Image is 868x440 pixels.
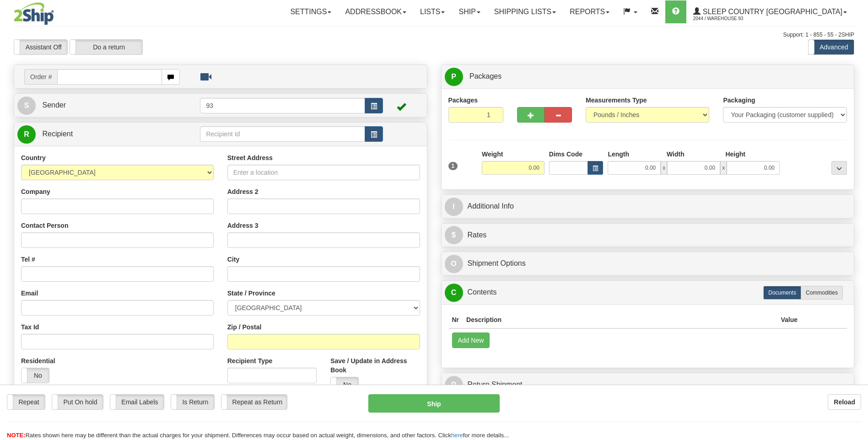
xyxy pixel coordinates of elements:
[171,395,214,409] label: Is Return
[21,322,39,332] label: Tax Id
[469,72,501,80] span: Packages
[563,0,616,23] a: Reports
[448,96,478,105] label: Packages
[723,96,755,105] label: Packaging
[200,126,365,142] input: Recipient Id
[452,333,490,348] button: Add New
[445,376,851,394] a: RReturn Shipment
[763,286,801,300] label: Documents
[14,40,67,54] label: Assistant Off
[368,394,499,413] button: Ship
[221,395,287,409] label: Repeat as Return
[667,150,685,159] label: Width
[608,150,629,159] label: Length
[445,254,851,273] a: OShipment Options
[227,221,259,230] label: Address 3
[7,395,45,409] label: Repeat
[549,150,582,159] label: Dims Code
[661,161,667,175] span: x
[17,96,200,115] a: S Sender
[110,395,164,409] label: Email Labels
[17,97,36,115] span: S
[445,284,463,302] span: C
[445,376,463,394] span: R
[448,311,463,328] th: Nr
[14,2,54,25] img: logo2044.jpg
[200,98,365,113] input: Sender Id
[693,14,762,23] span: 2044 / Warehouse 93
[445,197,851,216] a: IAdditional Info
[227,255,239,264] label: City
[445,68,463,86] span: P
[283,0,338,23] a: Settings
[42,101,66,109] span: Sender
[7,432,25,439] span: NOTE:
[445,255,463,273] span: O
[14,31,854,39] div: Support: 1 - 855 - 55 - 2SHIP
[809,40,854,54] label: Advanced
[445,283,851,302] a: CContents
[24,69,57,85] span: Order #
[725,150,745,159] label: Height
[586,96,647,105] label: Measurements Type
[227,356,273,365] label: Recipient Type
[413,0,452,23] a: Lists
[828,394,861,410] button: Reload
[21,187,50,196] label: Company
[463,311,777,328] th: Description
[17,125,36,144] span: R
[701,8,842,16] span: Sleep Country [GEOGRAPHIC_DATA]
[227,153,273,162] label: Street Address
[338,0,413,23] a: Addressbook
[22,368,49,383] label: No
[482,150,503,159] label: Weight
[227,187,259,196] label: Address 2
[227,289,275,298] label: State / Province
[21,289,38,298] label: Email
[445,226,851,245] a: $Rates
[227,322,262,332] label: Zip / Postal
[445,226,463,244] span: $
[52,395,103,409] label: Put On hold
[227,165,420,180] input: Enter a location
[686,0,854,23] a: Sleep Country [GEOGRAPHIC_DATA] 2044 / Warehouse 93
[445,67,851,86] a: P Packages
[21,255,35,264] label: Tel #
[330,356,420,375] label: Save / Update in Address Book
[834,398,855,406] b: Reload
[448,162,458,170] span: 1
[801,286,843,300] label: Commodities
[21,356,55,365] label: Residential
[831,161,847,175] div: ...
[42,130,73,138] span: Recipient
[777,311,801,328] th: Value
[21,221,68,230] label: Contact Person
[720,161,727,175] span: x
[451,432,463,439] a: here
[331,377,358,392] label: No
[452,0,487,23] a: Ship
[70,40,142,54] label: Do a return
[847,173,867,267] iframe: chat widget
[17,125,180,144] a: R Recipient
[487,0,563,23] a: Shipping lists
[445,198,463,216] span: I
[21,153,46,162] label: Country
